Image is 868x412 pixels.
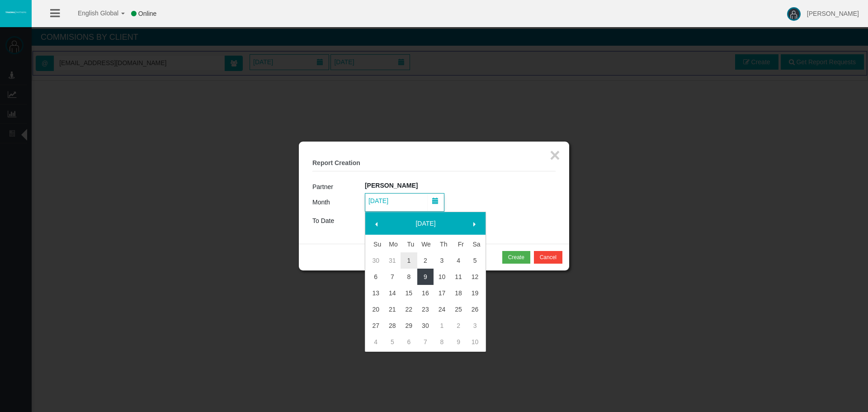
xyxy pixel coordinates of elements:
span: [PERSON_NAME] [807,10,859,17]
button: × [550,146,560,164]
th: Saturday [467,236,483,252]
a: 13 [368,285,384,301]
a: 29 [401,317,417,334]
a: 11 [450,269,467,285]
a: 17 [434,285,450,301]
td: Partner [312,180,365,193]
a: 7 [417,334,434,350]
label: [PERSON_NAME] [365,180,418,191]
button: Create [502,251,530,264]
div: Create [508,253,524,261]
a: 7 [384,269,401,285]
a: 1 [401,252,417,269]
th: Tuesday [401,236,417,252]
a: 10 [434,269,450,285]
a: 20 [368,301,384,317]
a: 19 [467,285,483,301]
a: 4 [450,252,467,269]
a: 9 [417,269,434,285]
button: Cancel [534,251,562,264]
th: Monday [384,236,401,252]
a: 3 [467,317,483,334]
th: Friday [450,236,467,252]
a: 21 [384,301,401,317]
a: 5 [467,252,483,269]
a: 30 [368,252,384,269]
img: logo.svg [5,10,27,14]
a: 12 [467,269,483,285]
a: 28 [384,317,401,334]
b: Report Creation [312,159,360,166]
td: To Date [312,212,365,230]
a: 2 [450,317,467,334]
a: 23 [417,301,434,317]
a: 8 [434,334,450,350]
a: 25 [450,301,467,317]
a: 18 [450,285,467,301]
span: English Global [66,9,118,17]
a: 2 [417,252,434,269]
td: Month [312,193,365,212]
a: 5 [384,334,401,350]
a: 31 [384,252,401,269]
th: Thursday [434,236,450,252]
a: 3 [434,252,450,269]
a: 6 [368,269,384,285]
a: 22 [401,301,417,317]
img: user-image [787,7,801,21]
a: 1 [434,317,450,334]
th: Sunday [368,236,384,252]
a: 24 [434,301,450,317]
a: 4 [368,334,384,350]
a: 27 [368,317,384,334]
a: 30 [417,317,434,334]
a: 10 [467,334,483,350]
a: 6 [401,334,417,350]
th: Wednesday [417,236,434,252]
span: Online [138,10,156,17]
a: 26 [467,301,483,317]
a: 14 [384,285,401,301]
a: 16 [417,285,434,301]
a: [DATE] [387,215,465,232]
a: 9 [450,334,467,350]
span: [DATE] [366,194,391,207]
a: 8 [401,269,417,285]
a: 15 [401,285,417,301]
